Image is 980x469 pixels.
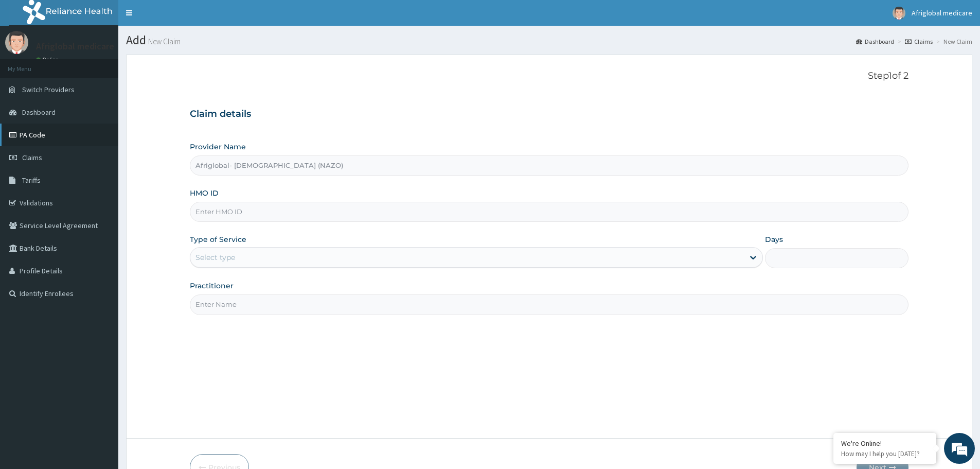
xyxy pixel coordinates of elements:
[126,33,972,47] h1: Add
[190,202,908,222] input: Enter HMO ID
[841,439,929,448] div: We're Online!
[190,142,246,152] label: Provider Name
[934,37,972,46] li: New Claim
[912,8,972,18] span: Afriglobal medicare
[195,252,235,263] div: Select type
[905,37,933,46] a: Claims
[169,5,193,30] div: Minimize live chat window
[60,130,142,234] span: We're online!
[5,281,196,317] textarea: Type your message and hit 'Enter'
[22,176,41,185] span: Tariffs
[22,108,56,117] span: Dashboard
[190,109,908,120] h3: Claim details
[19,51,42,77] img: d_794563401_company_1708531726252_794563401
[190,294,908,315] input: Enter Name
[22,85,75,94] span: Switch Providers
[190,234,246,245] label: Type of Service
[36,56,61,63] a: Online
[190,71,908,82] p: Step 1 of 2
[856,37,894,46] a: Dashboard
[190,281,234,291] label: Practitioner
[893,7,905,20] img: User Image
[22,153,42,162] span: Claims
[841,449,929,458] p: How may I help you today?
[146,38,181,45] small: New Claim
[36,42,114,51] p: Afriglobal medicare
[54,58,173,71] div: Chat with us now
[190,188,219,198] label: HMO ID
[765,234,783,245] label: Days
[5,31,28,54] img: User Image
